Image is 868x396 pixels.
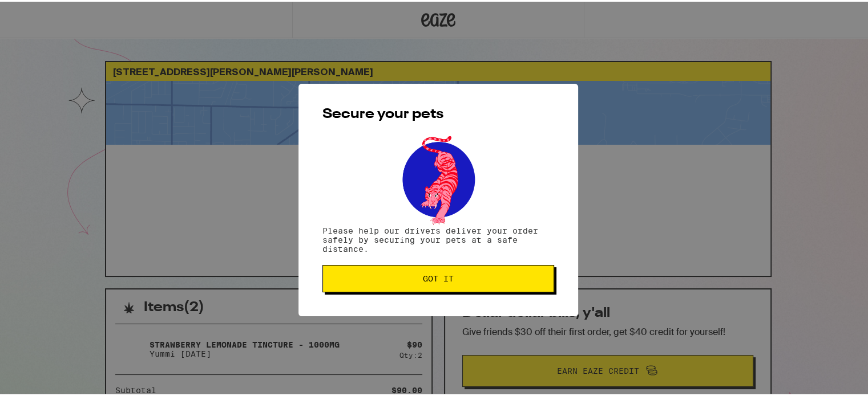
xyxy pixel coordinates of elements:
[391,131,485,224] img: pets
[423,273,454,281] span: Got it
[322,263,554,291] button: Got it
[7,8,82,17] span: Hi. Need any help?
[322,106,554,120] h2: Secure your pets
[322,224,554,252] p: Please help our drivers deliver your order safely by securing your pets at a safe distance.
